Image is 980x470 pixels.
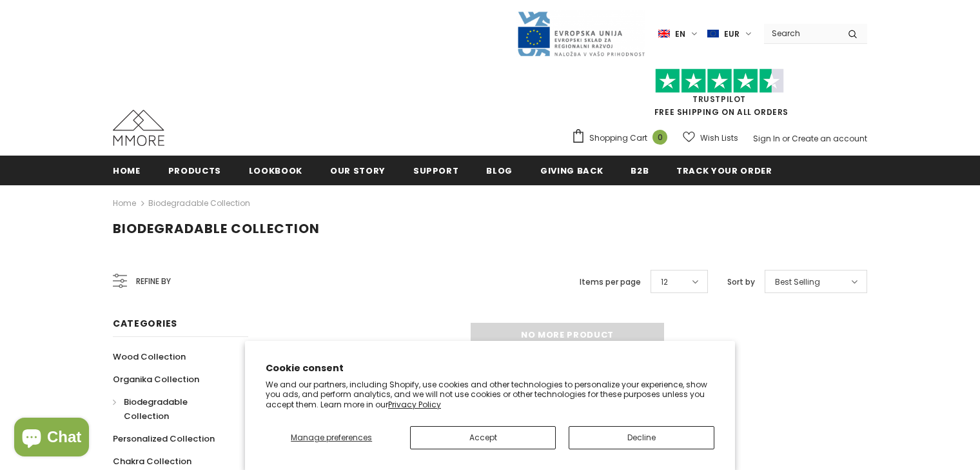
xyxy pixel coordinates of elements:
[136,274,171,289] span: Refine by
[410,426,556,449] button: Accept
[113,196,136,211] a: Home
[775,276,820,289] span: Best Selling
[540,165,603,177] span: Giving back
[571,128,674,148] a: Shopping Cart 0
[168,165,221,177] span: Products
[113,368,199,391] a: Organika Collection
[764,24,838,43] input: Search Site
[113,373,199,385] span: Organika Collection
[676,165,772,177] span: Track your order
[516,10,645,57] img: Javni Razpis
[330,165,386,177] span: Our Story
[658,28,670,39] img: i-lang-1.png
[266,380,714,410] p: We and our partners, including Shopify, use cookies and other technologies to personalize your ex...
[727,276,755,289] label: Sort by
[655,68,784,94] img: Trust Pilot Stars
[753,133,780,144] a: Sign In
[266,362,714,375] h2: Cookie consent
[330,156,386,185] a: Our Story
[113,433,215,445] span: Personalized Collection
[683,127,738,149] a: Wish Lists
[266,426,397,449] button: Manage preferences
[782,133,790,144] span: or
[692,94,746,105] a: Trustpilot
[516,28,645,39] a: Javni Razpis
[113,220,320,238] span: Biodegradable Collection
[10,418,93,460] inbox-online-store-chat: Shopify online store chat
[113,391,234,427] a: Biodegradable Collection
[724,28,740,41] span: EUR
[700,132,738,145] span: Wish Lists
[486,165,513,177] span: Blog
[113,317,177,330] span: Categories
[249,156,302,185] a: Lookbook
[388,399,441,410] a: Privacy Policy
[113,427,215,450] a: Personalized Collection
[113,455,191,467] span: Chakra Collection
[580,276,641,289] label: Items per page
[486,156,513,185] a: Blog
[675,28,685,41] span: en
[540,156,603,185] a: Giving back
[113,345,186,368] a: Wood Collection
[569,426,714,449] button: Decline
[249,165,302,177] span: Lookbook
[124,396,188,422] span: Biodegradable Collection
[413,165,459,177] span: support
[631,165,649,177] span: B2B
[589,132,647,145] span: Shopping Cart
[113,156,141,185] a: Home
[113,110,164,146] img: MMORE Cases
[661,276,668,289] span: 12
[168,156,221,185] a: Products
[676,156,772,185] a: Track your order
[413,156,459,185] a: support
[113,165,141,177] span: Home
[631,156,649,185] a: B2B
[291,432,372,443] span: Manage preferences
[652,130,667,145] span: 0
[571,74,867,117] span: FREE SHIPPING ON ALL ORDERS
[148,198,250,209] a: Biodegradable Collection
[792,133,867,144] a: Create an account
[113,351,186,363] span: Wood Collection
